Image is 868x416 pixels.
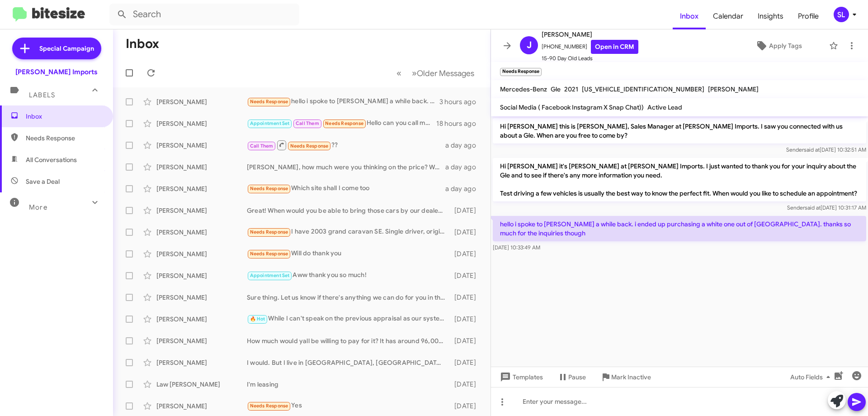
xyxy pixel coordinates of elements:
[247,183,445,194] div: Which site shall I come too
[247,96,439,107] div: hello i spoke to [PERSON_NAME] a while back. i ended up purchasing a white one out of [GEOGRAPHIC...
[493,158,866,201] p: Hi [PERSON_NAME] it's [PERSON_NAME] at [PERSON_NAME] Imports. I just wanted to thank you for your...
[156,184,247,193] div: [PERSON_NAME]
[550,369,593,385] button: Pause
[247,118,436,129] div: Hello can you call me please?
[39,44,94,53] span: Special Campaign
[787,204,866,211] span: Sender [DATE] 10:31:17 AM
[500,103,644,111] span: Social Media ( Facebook Instagram X Snap Chat))
[247,249,450,259] div: Will do thank you
[247,293,450,302] div: Sure thing. Let us know if there's anything we can do for you in the future. Thanks!
[582,85,704,93] span: [US_VEHICLE_IDENTIFICATION_NUMBER]
[450,228,483,237] div: [DATE]
[250,403,288,409] span: Needs Response
[156,249,247,258] div: [PERSON_NAME]
[450,402,483,411] div: [DATE]
[250,273,290,278] span: Appointment Set
[247,270,450,281] div: Aww thank you so much!
[247,336,450,345] div: How much would yall be willing to pay for it? It has around 96,000 miles on it
[26,112,103,121] span: Inbox
[542,40,638,54] span: [PHONE_NUMBER]
[450,380,483,389] div: [DATE]
[542,54,638,63] span: 15-90 Day Old Leads
[247,358,450,367] div: I would. But I live in [GEOGRAPHIC_DATA], [GEOGRAPHIC_DATA] now
[783,369,841,385] button: Auto Fields
[498,369,543,385] span: Templates
[450,293,483,302] div: [DATE]
[493,118,866,143] p: Hi [PERSON_NAME] this is [PERSON_NAME], Sales Manager at [PERSON_NAME] Imports. I saw you connect...
[708,85,759,93] span: [PERSON_NAME]
[247,139,445,151] div: ??
[250,316,265,322] span: 🔥 Hot
[450,206,483,215] div: [DATE]
[156,119,247,128] div: [PERSON_NAME]
[732,38,825,54] button: Apply Tags
[156,163,247,172] div: [PERSON_NAME]
[156,293,247,302] div: [PERSON_NAME]
[250,251,288,257] span: Needs Response
[450,271,483,280] div: [DATE]
[804,146,820,153] span: said at
[26,134,103,143] span: Needs Response
[26,155,77,164] span: All Conversations
[445,163,483,172] div: a day ago
[156,97,247,106] div: [PERSON_NAME]
[26,177,60,186] span: Save a Deal
[156,336,247,345] div: [PERSON_NAME]
[29,91,55,99] span: Labels
[450,336,483,345] div: [DATE]
[568,369,586,385] span: Pause
[250,99,288,105] span: Needs Response
[250,120,290,126] span: Appointment Set
[491,369,550,385] button: Templates
[493,244,540,251] span: [DATE] 10:33:49 AM
[250,143,274,149] span: Call Them
[450,358,483,367] div: [DATE]
[290,143,329,149] span: Needs Response
[247,163,445,172] div: [PERSON_NAME], how much were you thinking on the price? We use Market-Based pricing for like equi...
[826,7,858,22] button: SL
[500,85,547,93] span: Mercedes-Benz
[247,380,450,389] div: I'm leasing
[109,4,299,25] input: Search
[392,64,480,82] nav: Page navigation example
[156,206,247,215] div: [PERSON_NAME]
[412,67,417,79] span: »
[247,227,450,237] div: I have 2003 grand caravan SE. Single driver, original 96k miles
[591,40,638,54] a: Open in CRM
[250,186,288,191] span: Needs Response
[12,38,101,59] a: Special Campaign
[247,314,450,324] div: While I can't speak on the previous appraisal as our system doesn't save the data that far back, ...
[450,249,483,258] div: [DATE]
[706,3,750,29] span: Calendar
[805,204,821,211] span: said at
[527,38,532,53] span: J
[417,68,474,78] span: Older Messages
[551,85,561,93] span: Gle
[493,216,866,241] p: hello i spoke to [PERSON_NAME] a while back. i ended up purchasing a white one out of [GEOGRAPHIC...
[673,3,706,29] a: Inbox
[436,119,483,128] div: 18 hours ago
[325,120,363,126] span: Needs Response
[406,64,480,82] button: Next
[156,141,247,150] div: [PERSON_NAME]
[126,37,159,51] h1: Inbox
[156,228,247,237] div: [PERSON_NAME]
[445,184,483,193] div: a day ago
[156,271,247,280] div: [PERSON_NAME]
[439,97,483,106] div: 3 hours ago
[391,64,407,82] button: Previous
[593,369,658,385] button: Mark Inactive
[791,3,826,29] a: Profile
[396,67,401,79] span: «
[750,3,791,29] a: Insights
[445,141,483,150] div: a day ago
[15,67,98,77] div: [PERSON_NAME] Imports
[790,369,834,385] span: Auto Fields
[156,380,247,389] div: Law [PERSON_NAME]
[156,402,247,411] div: [PERSON_NAME]
[247,206,450,215] div: Great! When would you be able to bring those cars by our dealership so I can provide a proper app...
[450,315,483,324] div: [DATE]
